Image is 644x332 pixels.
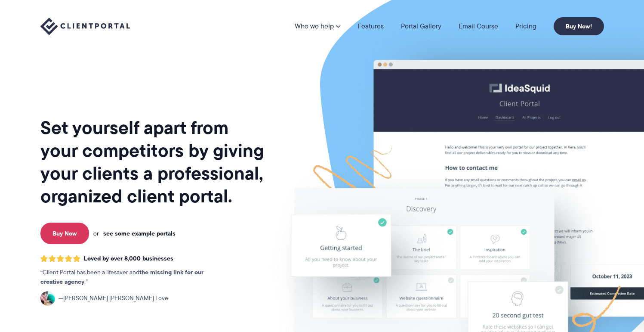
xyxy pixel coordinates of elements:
[40,267,203,286] strong: the missing link for our creative agency
[401,23,441,30] a: Portal Gallery
[554,17,604,35] a: Buy Now!
[103,230,176,237] a: see some example portals
[40,268,221,287] p: Client Portal has been a lifesaver and .
[459,23,498,30] a: Email Course
[59,294,168,303] span: [PERSON_NAME] [PERSON_NAME] Love
[93,230,99,237] span: or
[515,23,536,30] a: Pricing
[84,255,173,262] span: Loved by over 8,000 businesses
[40,223,89,244] a: Buy Now
[40,116,266,208] h1: Set yourself apart from your competitors by giving your clients a professional, organized client ...
[357,23,384,30] a: Features
[295,23,340,30] a: Who we help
